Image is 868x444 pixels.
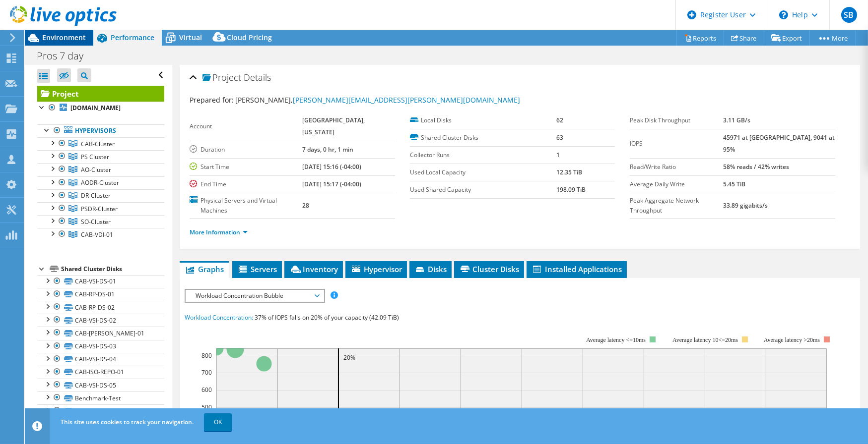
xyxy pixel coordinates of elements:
label: Account [190,121,302,131]
span: Servers [237,264,277,274]
b: [DOMAIN_NAME] [70,104,121,112]
a: CAB-VSI-DS-05 [37,379,164,391]
span: Workload Concentration: [185,313,253,322]
label: Shared Cluster Disks [410,133,557,143]
b: 28 [302,201,309,210]
span: Cluster Disks [459,264,519,274]
label: IOPS [630,139,723,149]
b: [DATE] 15:17 (-04:00) [302,180,361,188]
span: CAB-VDI-01 [81,230,113,239]
a: SO-Cluster [37,215,164,228]
label: Read/Write Ratio [630,162,723,172]
span: SO-Cluster [81,218,111,226]
a: DR-Cluster [37,189,164,202]
b: [GEOGRAPHIC_DATA], [US_STATE] [302,116,365,136]
a: Export [764,30,810,46]
a: CAB-[PERSON_NAME]-01 [37,327,164,339]
b: 12.35 TiB [556,168,582,176]
span: Disks [414,264,447,274]
a: CAB-VSI-DS-04 [37,353,164,366]
text: 700 [201,368,212,377]
span: AO-Cluster [81,166,111,174]
text: 800 [201,351,212,360]
b: 7 days, 0 hr, 1 min [302,145,353,154]
a: Benchmark-Test [37,391,164,404]
label: Collector Runs [410,150,557,160]
a: CAB-RP-DS-01 [37,288,164,301]
span: AODR-Cluster [81,178,119,187]
span: PSDR-Cluster [81,205,118,213]
label: Prepared for: [190,95,234,105]
span: This site uses cookies to track your navigation. [61,418,194,426]
a: AO-Cluster [37,163,164,176]
span: Project [202,73,241,83]
a: Share [724,30,764,46]
a: Hypervisors [37,124,164,137]
a: More Information [190,228,248,236]
span: CAB-Cluster [81,140,115,148]
a: PS Cluster [37,150,164,163]
a: Project [37,86,164,102]
b: 62 [556,116,563,124]
tspan: Average latency <=10ms [586,336,646,343]
a: [DOMAIN_NAME] [37,102,164,114]
b: [DATE] 15:16 (-04:00) [302,163,361,171]
label: Duration [190,145,302,155]
b: 3.11 GB/s [723,116,750,124]
b: 33.89 gigabits/s [723,201,768,210]
span: DR-Cluster [81,191,111,200]
a: CAB-ISO-REPO-01 [37,366,164,379]
a: AODR-Cluster [37,176,164,189]
label: Local Disks [410,115,557,125]
label: Used Shared Capacity [410,185,557,195]
label: Average Daily Write [630,179,723,189]
a: OK [204,413,232,431]
span: Virtual [179,33,202,42]
span: Installed Applications [532,264,622,274]
a: CAB-Cluster [37,137,164,150]
a: CAB-VSI-DS-03 [37,340,164,353]
span: Details [244,71,271,83]
span: Workload Concentration Bubble [191,290,318,302]
a: CAB-VSI-DS-01 [37,275,164,288]
text: 20% [343,353,355,362]
a: CAB-VSI-DS-02 [37,314,164,327]
span: Inventory [289,264,338,274]
span: Performance [111,33,154,42]
a: CAB-VSI-DS-06 [37,404,164,417]
label: Physical Servers and Virtual Machines [190,196,302,216]
a: Reports [676,30,724,46]
span: Cloud Pricing [227,33,272,42]
a: PSDR-Cluster [37,202,164,215]
label: End Time [190,179,302,189]
span: Environment [42,33,86,42]
span: SB [841,7,857,23]
b: 198.09 TiB [556,185,586,194]
b: 58% reads / 42% writes [723,163,789,171]
span: PS Cluster [81,153,109,161]
a: CAB-RP-DS-02 [37,301,164,314]
text: Average latency >20ms [764,336,820,343]
a: CAB-VDI-01 [37,228,164,241]
h1: Pros 7 day [32,51,99,61]
label: Start Time [190,162,302,172]
label: Peak Aggregate Network Throughput [630,196,723,216]
tspan: Average latency 10<=20ms [672,336,738,343]
span: [PERSON_NAME], [235,95,520,105]
span: Graphs [185,264,224,274]
b: 1 [556,151,560,159]
b: 63 [556,133,563,142]
b: 5.45 TiB [723,180,745,188]
span: 37% of IOPS falls on 20% of your capacity (42.09 TiB) [255,313,399,322]
svg: \n [779,10,788,19]
a: More [809,30,856,46]
div: Shared Cluster Disks [61,263,164,275]
text: 500 [201,403,212,411]
span: Hypervisor [350,264,402,274]
b: 45971 at [GEOGRAPHIC_DATA], 9041 at 95% [723,133,835,154]
a: [PERSON_NAME][EMAIL_ADDRESS][PERSON_NAME][DOMAIN_NAME] [293,95,520,105]
text: 600 [201,386,212,394]
label: Peak Disk Throughput [630,115,723,125]
label: Used Local Capacity [410,167,557,177]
